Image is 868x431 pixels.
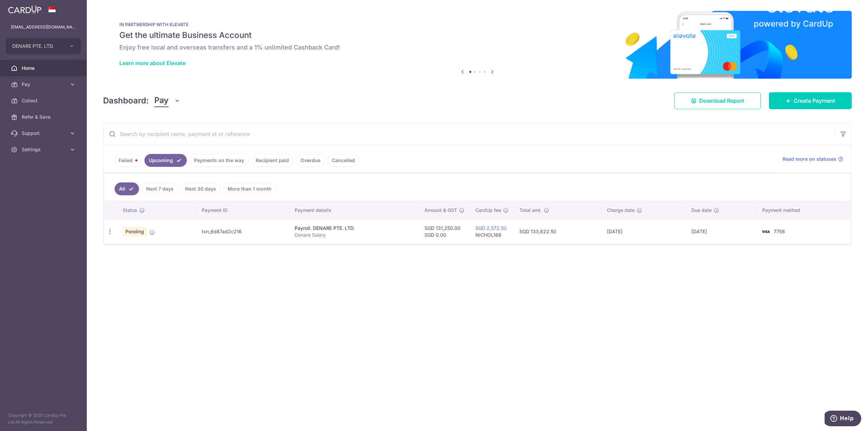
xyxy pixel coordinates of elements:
[22,146,66,153] span: Settings
[8,5,41,14] img: CardUp
[774,229,785,234] span: 7758
[295,225,414,232] div: Payroll. DENARE PTE. LTD.
[759,228,772,236] img: Bank Card
[475,225,507,231] a: SGD 2,572.50
[519,207,542,214] span: Total amt.
[6,38,81,54] button: DENARE PTE. LTD.
[119,60,185,66] a: Learn more about Elevate
[425,207,457,214] span: Amount & GST
[119,43,835,52] h6: Enjoy free local and overseas transfers and a 1% unlimited Cashback Card!
[783,156,843,162] a: Read more on statuses
[475,207,501,214] span: CardUp fee
[154,94,169,107] span: Pay
[103,123,835,145] input: Search by recipient name, payment id or reference
[22,81,66,88] span: Pay
[514,219,601,244] td: SGD 133,822.50
[181,182,220,195] a: Next 30 days
[22,114,66,120] span: Refer & Save
[794,97,835,105] span: Create Payment
[103,95,149,107] h4: Dashboard:
[119,22,835,27] p: IN PARTNERSHIP WITH ELEVATE
[123,207,137,214] span: Status
[123,227,147,236] span: Pending
[674,92,761,109] a: Download Report
[22,65,66,72] span: Home
[470,219,514,244] td: NICHOL166
[190,154,249,167] a: Payments on the way
[22,97,66,104] span: Collect
[115,182,139,195] a: All
[196,201,290,219] th: Payment ID
[11,24,76,31] p: [EMAIL_ADDRESS][DOMAIN_NAME]
[154,94,180,107] button: Pay
[686,219,757,244] td: [DATE]
[825,411,861,428] iframe: Opens a widget where you can find more information
[783,156,836,162] span: Read more on statuses
[328,154,359,167] a: Cancelled
[289,201,419,219] th: Payment details
[601,219,686,244] td: [DATE]
[419,219,470,244] td: SGD 131,250.00 SGD 0.00
[699,97,744,105] span: Download Report
[119,30,835,41] h5: Get the ultimate Business Account
[757,201,851,219] th: Payment method
[196,219,290,244] td: txn_6d87ad2c216
[103,11,852,79] img: Renovation banner
[296,154,325,167] a: Overdue
[144,154,187,167] a: Upcoming
[295,232,414,238] p: Denare Salary
[142,182,178,195] a: Next 7 days
[691,207,712,214] span: Due date
[114,154,142,167] a: Failed
[769,92,852,109] a: Create Payment
[607,207,635,214] span: Charge date
[22,130,66,137] span: Support
[12,43,62,50] span: DENARE PTE. LTD.
[223,182,276,195] a: More than 1 month
[251,154,293,167] a: Recipient paid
